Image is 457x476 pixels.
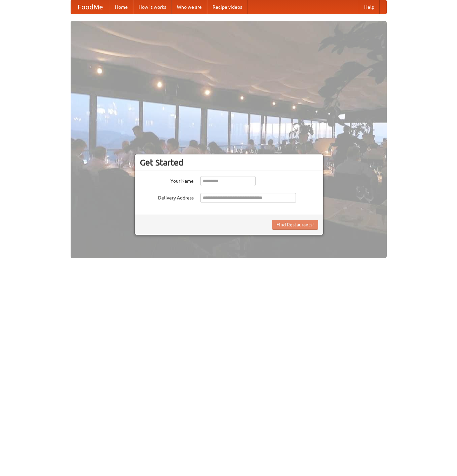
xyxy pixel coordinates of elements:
[110,0,133,14] a: Home
[172,0,207,14] a: Who we are
[272,220,318,230] button: Find Restaurants!
[207,0,247,14] a: Recipe videos
[140,157,318,168] h3: Get Started
[133,0,172,14] a: How it works
[359,0,380,14] a: Help
[140,176,194,184] label: Your Name
[140,193,194,201] label: Delivery Address
[71,0,110,14] a: FoodMe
